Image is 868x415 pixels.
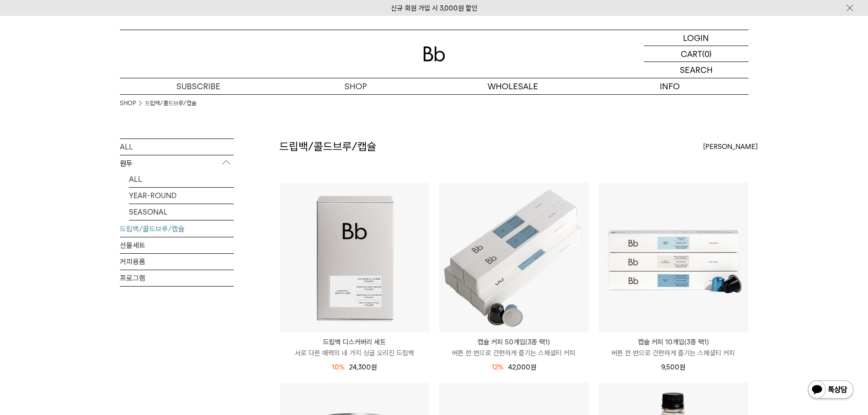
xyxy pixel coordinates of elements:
p: SEARCH [680,62,713,78]
a: 드립백/콜드브루/캡슐 [145,99,196,108]
a: SEASONAL [129,204,234,220]
h2: 드립백/콜드브루/캡슐 [279,139,376,154]
p: 버튼 한 번으로 간편하게 즐기는 스페셜티 커피 [439,348,589,359]
a: 캡슐 커피 50개입(3종 택1) 버튼 한 번으로 간편하게 즐기는 스페셜티 커피 [439,337,589,359]
p: INFO [591,78,749,94]
img: 로고 [423,46,445,61]
p: 드립백 디스커버리 세트 [280,337,429,348]
img: 캡슐 커피 50개입(3종 택1) [439,183,589,332]
p: 원두 [120,155,234,172]
span: 원 [530,363,536,371]
div: 12% [492,362,503,373]
span: [PERSON_NAME] [703,141,758,152]
a: 드립백 디스커버리 세트 서로 다른 매력의 네 가지 싱글 오리진 드립백 [280,337,429,359]
p: (0) [702,46,712,61]
a: 커피용품 [120,254,234,270]
img: 카카오톡 채널 1:1 채팅 버튼 [807,379,854,401]
a: 프로그램 [120,270,234,286]
img: 드립백 디스커버리 세트 [280,183,429,332]
a: SHOP [277,78,434,94]
a: ALL [129,171,234,187]
p: 캡슐 커피 10개입(3종 택1) [599,337,748,348]
span: 원 [371,363,377,371]
p: WHOLESALE [434,78,591,94]
p: 버튼 한 번으로 간편하게 즐기는 스페셜티 커피 [599,348,748,359]
p: 캡슐 커피 50개입(3종 택1) [439,337,589,348]
a: YEAR-ROUND [129,188,234,204]
img: 캡슐 커피 10개입(3종 택1) [599,183,748,332]
a: SUBSCRIBE [120,78,277,94]
span: 24,300 [349,363,377,371]
p: CART [681,46,702,61]
div: 10% [332,362,344,373]
span: 원 [679,363,685,371]
a: 선물세트 [120,237,234,253]
a: 캡슐 커피 10개입(3종 택1) 버튼 한 번으로 간편하게 즐기는 스페셜티 커피 [599,337,748,359]
a: 신규 회원 가입 시 3,000원 할인 [391,4,478,12]
p: 서로 다른 매력의 네 가지 싱글 오리진 드립백 [280,348,429,359]
a: ALL [120,139,234,155]
a: SHOP [120,99,136,108]
a: CART (0) [644,46,749,62]
span: 42,000 [508,363,536,371]
a: LOGIN [644,30,749,46]
a: 드립백/콜드브루/캡슐 [120,221,234,237]
p: LOGIN [683,30,709,46]
span: 9,500 [661,363,685,371]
